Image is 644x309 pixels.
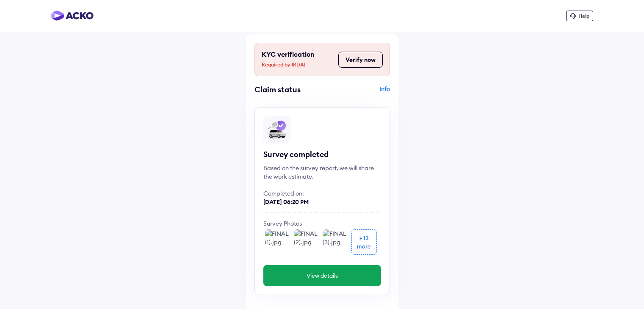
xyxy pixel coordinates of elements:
div: Based on the survey report, we will share the work estimate. [263,164,381,181]
span: Required by IRDAI [262,61,334,69]
img: horizontal-gradient.png [51,11,94,21]
span: Help [578,13,589,19]
div: Claim status [254,85,320,94]
div: [DATE] 06:20 PM [263,198,381,206]
img: FINAL (2).jpg [294,229,319,255]
div: Info [324,85,390,101]
div: Survey completed [263,149,381,160]
div: KYC verification [262,50,334,69]
img: FINAL (1).jpg [265,229,290,255]
div: more [357,242,371,251]
button: View details [263,265,381,286]
button: Verify now [338,52,383,68]
div: Completed on: [263,189,381,198]
img: FINAL (3).jpg [323,229,348,255]
div: Survey Photos [263,219,381,228]
div: + 13 [359,234,369,242]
